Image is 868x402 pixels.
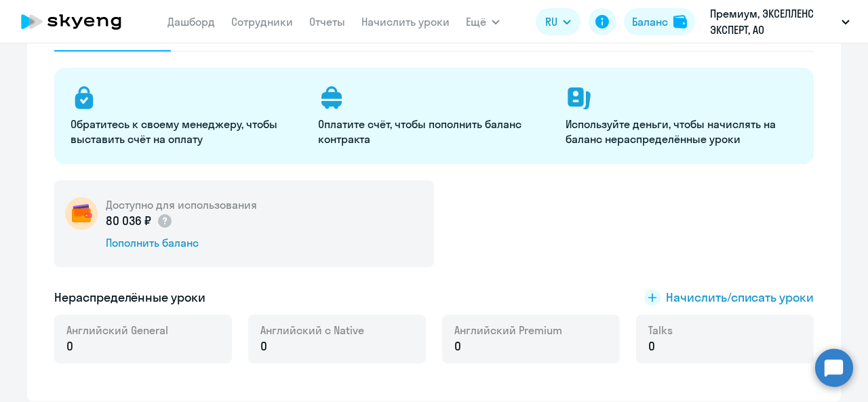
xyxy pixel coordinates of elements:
[66,338,73,355] span: 0
[666,289,814,306] span: Начислить/списать уроки
[318,117,549,146] p: Оплатите счёт, чтобы пополнить баланс контракта
[260,323,364,338] span: Английский с Native
[71,117,302,146] p: Обратитесь к своему менеджеру, чтобы выставить счёт на оплату
[106,212,173,230] p: 80 036 ₽
[466,8,500,35] button: Ещё
[361,15,450,28] a: Начислить уроки
[106,197,257,212] h5: Доступно для использования
[309,15,345,28] a: Отчеты
[454,323,562,338] span: Английский Premium
[260,338,267,355] span: 0
[454,338,461,355] span: 0
[673,15,687,28] img: balance
[466,14,486,30] span: Ещё
[536,8,580,35] button: RU
[545,14,557,30] span: RU
[648,323,673,338] span: Talks
[632,14,668,30] div: Баланс
[710,5,836,38] p: Премиум, ЭКСЕЛЛЕНС ЭКСПЕРТ, АО
[106,235,257,250] div: Пополнить баланс
[65,197,98,230] img: wallet-circle.png
[167,15,215,28] a: Дашборд
[566,117,797,146] p: Используйте деньги, чтобы начислять на баланс нераспределённые уроки
[648,338,655,355] span: 0
[66,323,168,338] span: Английский General
[54,289,205,306] h5: Нераспределённые уроки
[231,15,293,28] a: Сотрудники
[624,8,695,35] button: Балансbalance
[703,5,856,38] button: Премиум, ЭКСЕЛЛЕНС ЭКСПЕРТ, АО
